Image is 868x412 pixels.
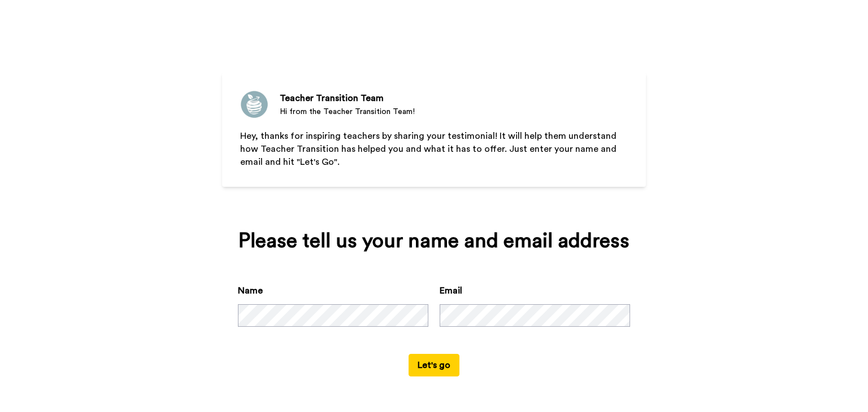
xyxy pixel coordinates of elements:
[238,230,630,252] div: Please tell us your name and email address
[280,106,415,117] div: Hi from the Teacher Transition Team!
[238,284,263,297] label: Name
[409,354,459,376] button: Let's go
[240,90,268,119] img: Hi from the Teacher Transition Team!
[280,91,415,105] div: Teacher Transition Team
[240,132,619,166] span: Hey, thanks for inspiring teachers by sharing your testimonial! It will help them understand how ...
[440,284,462,297] label: Email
